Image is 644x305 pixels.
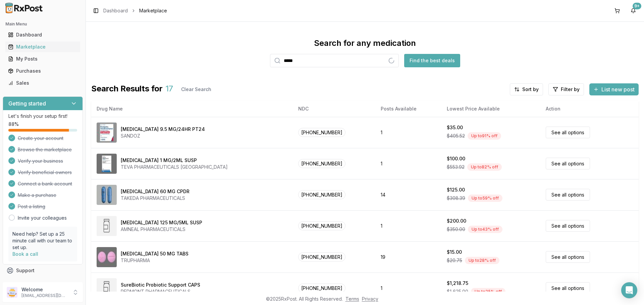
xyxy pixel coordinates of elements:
[447,155,465,162] div: $100.00
[589,83,639,95] button: List new post
[121,250,189,257] div: [MEDICAL_DATA] 50 MG TABS
[447,218,466,224] div: $200.00
[18,215,67,221] a: Invite your colleagues
[18,180,72,187] span: Connect a bank account
[548,83,584,95] button: Filter by
[467,163,502,171] div: Up to 82 % off
[12,251,38,257] a: Book a call
[21,286,68,293] p: Welcome
[546,127,590,138] a: See all options
[139,7,167,14] span: Marketplace
[298,221,345,230] span: [PHONE_NUMBER]
[546,189,590,201] a: See all options
[18,192,56,199] span: Make a purchase
[447,288,468,295] span: $1,625.00
[546,251,590,263] a: See all options
[176,83,217,95] button: Clear Search
[447,186,465,193] div: $125.00
[601,85,635,93] span: List new post
[298,128,345,137] span: [PHONE_NUMBER]
[18,158,63,164] span: Verify your business
[121,226,202,233] div: AMNEAL PHARMACEUTICALS
[121,195,190,202] div: TAKEDA PHARMACEUTICALS
[91,83,163,95] span: Search Results for
[540,101,639,117] th: Action
[447,280,468,287] div: $1,218.75
[468,195,502,202] div: Up to 59 % off
[621,282,637,298] div: Open Intercom Messenger
[5,21,80,27] h2: Main Menu
[561,86,580,93] span: Filter by
[447,195,465,202] span: $308.39
[3,264,83,277] button: Support
[18,169,72,176] span: Verify beneficial owners
[21,293,68,298] p: [EMAIL_ADDRESS][DOMAIN_NAME]
[3,29,83,40] button: Dashboard
[97,185,117,205] img: Dexilant 60 MG CPDR
[522,86,539,93] span: Sort by
[546,282,590,294] a: See all options
[5,53,80,65] a: My Posts
[298,252,345,261] span: [PHONE_NUMBER]
[468,132,501,140] div: Up to 91 % off
[447,257,462,264] span: $20.75
[97,154,117,174] img: Budesonide 1 MG/2ML SUSP
[628,5,639,16] button: 9+
[3,42,83,52] button: Marketplace
[121,164,228,170] div: TEVA PHARMACEUTICALS [GEOGRAPHIC_DATA]
[375,148,441,179] td: 1
[447,133,465,139] span: $405.52
[314,38,416,49] div: Search for any medication
[3,277,83,289] button: Feedback
[103,7,128,14] a: Dashboard
[293,101,375,117] th: NDC
[468,226,502,233] div: Up to 43 % off
[447,249,462,255] div: $15.00
[8,68,77,74] div: Purchases
[375,273,441,304] td: 1
[16,279,39,286] span: Feedback
[471,288,505,295] div: Up to 25 % off
[8,56,77,62] div: My Posts
[8,31,77,38] div: Dashboard
[5,29,80,41] a: Dashboard
[97,247,117,267] img: Metoprolol Tartrate 50 MG TABS
[404,54,460,67] button: Find the best deals
[447,124,463,131] div: $35.00
[121,288,200,295] div: REDMONT PHARMACEUTICALS
[3,3,46,13] img: RxPost Logo
[103,7,167,14] nav: breadcrumb
[165,83,173,95] span: 17
[91,101,293,117] th: Drug Name
[18,146,72,153] span: Browse the marketplace
[510,83,543,95] button: Sort by
[546,220,590,232] a: See all options
[121,157,197,164] div: [MEDICAL_DATA] 1 MG/2ML SUSP
[298,190,345,199] span: [PHONE_NUMBER]
[12,231,73,251] p: Need help? Set up a 25 minute call with our team to set up.
[375,241,441,273] td: 19
[8,80,77,86] div: Sales
[362,296,378,302] a: Privacy
[7,287,17,298] img: User avatar
[375,101,441,117] th: Posts Available
[345,296,359,302] a: Terms
[3,54,83,64] button: My Posts
[465,257,499,264] div: Up to 28 % off
[18,203,45,210] span: Post a listing
[97,278,117,298] img: SureBiotic Probiotic Support CAPS
[8,121,19,128] span: 88 %
[121,219,202,226] div: [MEDICAL_DATA] 125 MG/5ML SUSP
[97,216,117,236] img: Naproxen 125 MG/5ML SUSP
[447,226,465,233] span: $350.00
[5,41,80,53] a: Marketplace
[546,158,590,169] a: See all options
[375,210,441,241] td: 1
[5,65,80,77] a: Purchases
[8,99,46,107] h3: Getting started
[375,179,441,210] td: 14
[441,101,540,117] th: Lowest Price Available
[298,284,345,293] span: [PHONE_NUMBER]
[298,159,345,168] span: [PHONE_NUMBER]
